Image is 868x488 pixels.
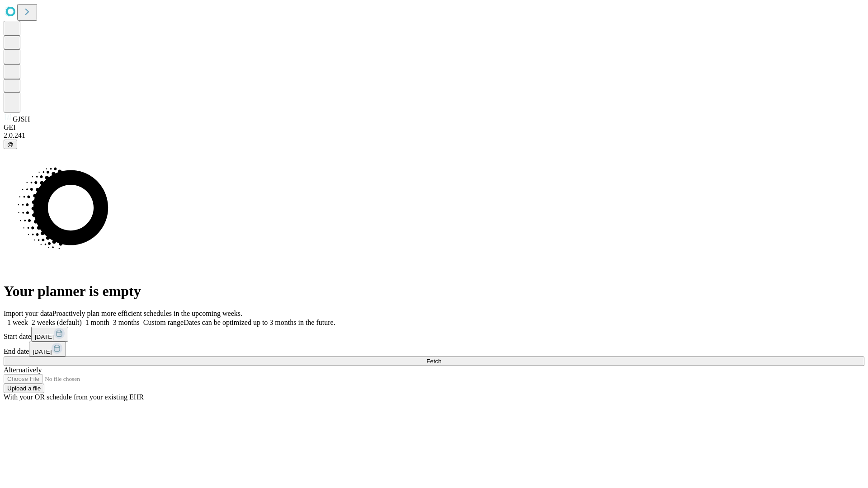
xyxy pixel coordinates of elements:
span: Dates can be optimized up to 3 months in the future. [184,319,335,326]
div: End date [4,342,864,357]
span: With your OR schedule from your existing EHR [4,393,144,401]
h1: Your planner is empty [4,283,864,300]
span: Custom range [143,319,184,326]
span: Import your data [4,310,52,317]
button: Upload a file [4,384,44,393]
span: 3 months [113,319,140,326]
span: GJSH [13,115,30,123]
span: Fetch [426,358,441,365]
button: Fetch [4,357,864,366]
div: 2.0.241 [4,131,864,140]
span: 1 week [7,319,28,326]
button: [DATE] [29,342,66,357]
div: GEI [4,123,864,131]
span: Proactively plan more efficient schedules in the upcoming weeks. [52,310,242,317]
div: Start date [4,327,864,342]
span: [DATE] [35,333,54,340]
span: @ [7,141,14,148]
span: [DATE] [33,348,52,355]
span: 1 month [85,319,109,326]
button: @ [4,140,17,149]
span: Alternatively [4,366,42,374]
button: [DATE] [31,327,68,342]
span: 2 weeks (default) [32,319,82,326]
